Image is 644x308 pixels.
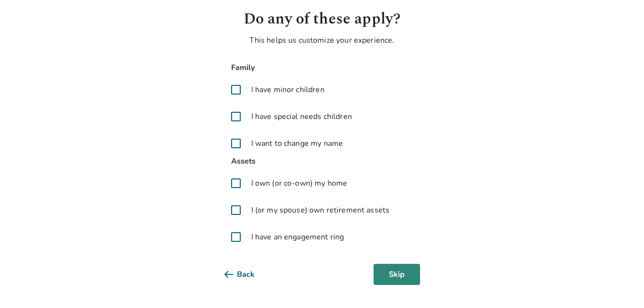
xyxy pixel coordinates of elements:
p: This helps us customize your experience. [224,35,420,46]
button: Skip [374,264,420,285]
span: I have special needs children [251,111,352,122]
span: I want to change my name [251,138,343,149]
iframe: Chat Widget [596,262,644,308]
span: I have minor children [251,84,325,95]
span: I (or my spouse) own retirement assets [251,204,390,216]
span: Family [224,61,420,74]
span: I own (or co-own) my home [251,178,348,189]
h1: Do any of these apply? [224,8,420,31]
span: I have an engagement ring [251,231,344,243]
button: Back [224,264,270,285]
span: Assets [224,155,420,168]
